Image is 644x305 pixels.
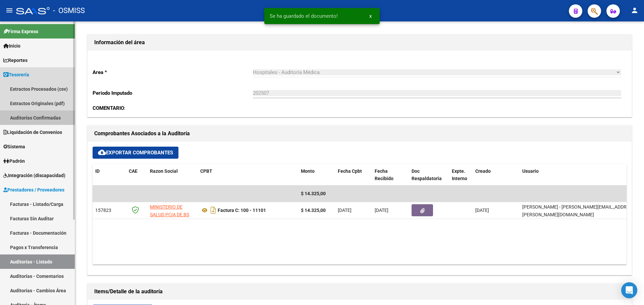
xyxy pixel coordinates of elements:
[94,286,625,297] h1: Items/Detalle de la auditoría
[3,57,28,64] span: Reportes
[338,208,352,213] span: [DATE]
[270,13,338,19] span: Se ha guardado el documento!
[209,205,218,216] i: Descargar documento
[95,168,100,174] span: ID
[5,6,13,14] mat-icon: menu
[200,168,212,174] span: CPBT
[375,208,388,213] span: [DATE]
[369,13,372,19] span: x
[475,208,489,213] span: [DATE]
[150,204,189,225] span: MINISTERIO DE SALUD PCIA DE BS AS
[94,37,625,48] h1: Información del área
[150,168,178,174] span: Razon Social
[3,42,20,50] span: Inicio
[94,128,625,139] h1: Comprobantes Asociados a la Auditoría
[93,89,253,97] p: Periodo Imputado
[452,168,467,181] span: Expte. Interno
[93,147,178,159] button: Exportar Comprobantes
[3,186,64,194] span: Prestadores / Proveedores
[412,168,442,181] span: Doc Respaldatoria
[372,164,409,186] datatable-header-cell: Fecha Recibido
[621,282,637,298] div: Open Intercom Messenger
[301,168,315,174] span: Monto
[409,164,449,186] datatable-header-cell: Doc Respaldatoria
[95,208,111,213] span: 157823
[301,208,326,213] strong: $ 14.325,00
[3,71,29,78] span: Tesorería
[473,164,520,186] datatable-header-cell: Creado
[338,168,362,174] span: Fecha Cpbt
[3,172,65,179] span: Integración (discapacidad)
[53,3,85,18] span: - OSMISS
[93,105,125,111] span: :
[3,157,25,165] span: Padrón
[93,164,126,186] datatable-header-cell: ID
[475,168,491,174] span: Creado
[3,129,62,136] span: Liquidación de Convenios
[129,168,138,174] span: CAE
[301,191,326,196] span: $ 14.325,00
[522,168,539,174] span: Usuario
[93,105,124,111] strong: COMENTARIO
[522,204,636,217] span: [PERSON_NAME] - [PERSON_NAME][EMAIL_ADDRESS][PERSON_NAME][DOMAIN_NAME]
[93,69,253,76] p: Area *
[253,69,320,75] span: Hospitales - Auditoría Médica
[98,148,106,156] mat-icon: cloud_download
[218,208,266,213] strong: Factura C: 100 - 11101
[631,6,639,14] mat-icon: person
[364,10,377,22] button: x
[375,168,393,181] span: Fecha Recibido
[298,164,335,186] datatable-header-cell: Monto
[198,164,298,186] datatable-header-cell: CPBT
[3,28,38,35] span: Firma Express
[147,164,198,186] datatable-header-cell: Razon Social
[335,164,372,186] datatable-header-cell: Fecha Cpbt
[126,164,147,186] datatable-header-cell: CAE
[98,150,173,156] span: Exportar Comprobantes
[449,164,473,186] datatable-header-cell: Expte. Interno
[3,143,25,150] span: Sistema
